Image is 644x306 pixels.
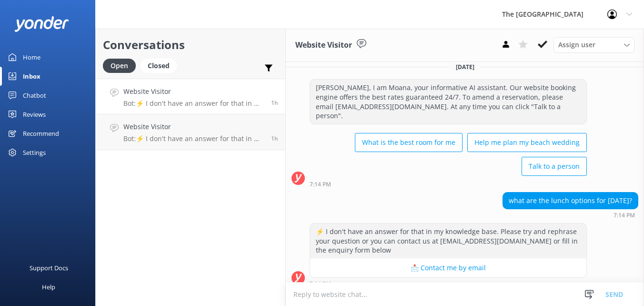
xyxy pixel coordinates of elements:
[355,133,463,152] button: What is the best room for me
[310,80,586,123] div: [PERSON_NAME], I am Moana, your informative AI assistant. Our website booking engine offers the b...
[614,213,635,218] strong: 7:14 PM
[310,280,587,287] div: Aug 24 2025 01:14am (UTC -10:00) Pacific/Honolulu
[42,277,55,296] div: Help
[310,182,331,187] strong: 7:14 PM
[295,39,352,51] h3: Website Visitor
[310,258,586,277] button: 📩 Contact me by email
[23,67,40,86] div: Inbox
[503,193,638,209] div: what are the lunch options for [DATE]?
[23,143,46,162] div: Settings
[450,63,480,71] span: [DATE]
[310,181,587,187] div: Aug 24 2025 01:14am (UTC -10:00) Pacific/Honolulu
[141,60,181,71] a: Closed
[103,60,141,71] a: Open
[553,37,634,52] div: Assign User
[271,99,278,107] span: Aug 24 2025 01:14am (UTC -10:00) Pacific/Honolulu
[23,48,40,67] div: Home
[123,99,264,108] p: Bot: ⚡ I don't have an answer for that in my knowledge base. Please try and rephrase your questio...
[467,133,587,152] button: Help me plan my beach wedding
[558,40,595,50] span: Assign user
[30,258,68,277] div: Support Docs
[103,59,136,73] div: Open
[23,86,46,105] div: Chatbot
[23,124,59,143] div: Recommend
[123,122,264,132] h4: Website Visitor
[96,79,285,114] a: Website VisitorBot:⚡ I don't have an answer for that in my knowledge base. Please try and rephras...
[141,59,177,73] div: Closed
[123,134,264,143] p: Bot: ⚡ I don't have an answer for that in my knowledge base. Please try and rephrase your questio...
[96,114,285,150] a: Website VisitorBot:⚡ I don't have an answer for that in my knowledge base. Please try and rephras...
[123,86,264,97] h4: Website Visitor
[522,157,587,176] button: Talk to a person
[271,134,278,143] span: Aug 24 2025 01:08am (UTC -10:00) Pacific/Honolulu
[310,224,586,258] div: ⚡ I don't have an answer for that in my knowledge base. Please try and rephrase your question or ...
[23,105,46,124] div: Reviews
[310,281,331,287] strong: 7:14 PM
[103,36,278,54] h2: Conversations
[503,212,638,218] div: Aug 24 2025 01:14am (UTC -10:00) Pacific/Honolulu
[14,16,69,32] img: yonder-white-logo.png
